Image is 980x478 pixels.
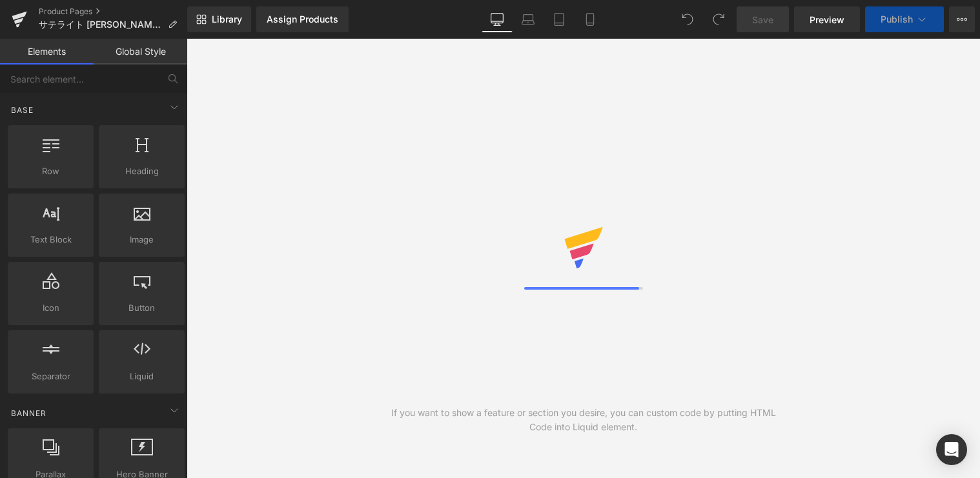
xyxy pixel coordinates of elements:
button: More [949,6,975,32]
span: Icon [12,301,90,315]
span: Preview [810,13,844,26]
span: Liquid [103,370,181,383]
button: Publish [865,6,944,32]
div: Assign Products [267,14,338,25]
a: Mobile [575,6,606,32]
span: Image [103,233,181,246]
div: If you want to show a feature or section you desire, you can custom code by putting HTML Code int... [385,406,782,434]
a: Laptop [513,6,544,32]
a: Tablet [544,6,575,32]
span: Row [12,164,90,178]
a: Preview [794,6,860,32]
a: Product Pages [39,6,187,17]
span: Heading [103,164,181,178]
button: Undo [675,6,700,32]
span: Library [212,14,242,25]
div: Open Intercom Messenger [936,434,967,465]
span: Text Block [12,233,90,246]
span: Save [752,13,773,26]
span: Publish [881,14,913,25]
span: Button [103,301,181,315]
span: サテライト [PERSON_NAME] ［白］ [39,19,163,30]
a: New Library [187,6,251,32]
span: Banner [10,407,48,419]
a: Global Style [94,39,187,65]
a: Desktop [482,6,513,32]
button: Redo [706,6,731,32]
span: Separator [12,370,90,383]
span: Base [10,104,35,116]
